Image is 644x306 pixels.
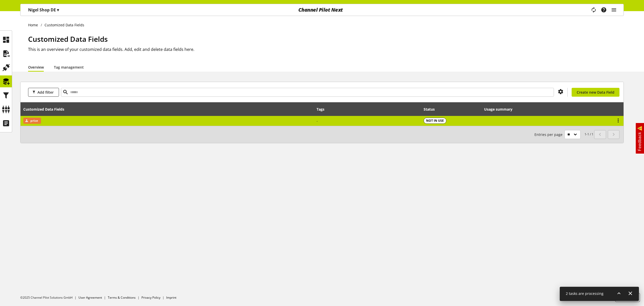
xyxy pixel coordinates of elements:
div: Tags [317,107,324,112]
span: NOT IN USE [426,118,444,123]
a: Tag management [54,65,84,70]
div: Status [424,107,440,112]
a: Home [28,22,41,28]
div: Customized Data Fields [23,107,69,112]
span: Add filter [37,90,54,95]
button: Add filter [28,88,59,97]
a: Terms & Conditions [108,295,136,300]
small: 1-1 / 1 [534,130,593,139]
a: User Agreement [78,295,102,300]
span: ▾ [57,7,59,13]
span: price [30,118,38,124]
a: Feedback ⚠️ [635,123,644,154]
li: ©2025 Channel Pilot Solutions GmbH [20,295,78,300]
p: Nigel Shop DE [28,7,59,13]
span: - [317,118,318,123]
span: 2 tasks are processing [566,291,604,296]
span: Create new Data Field [577,90,614,95]
span: Entries per page [534,132,565,137]
nav: main navigation [20,4,624,16]
h2: This is an overview of your customized data fields. Add, edit and delete data fields here. [28,46,624,52]
a: Create new Data Field [572,88,619,97]
a: Overview [28,65,44,70]
a: Imprint [166,295,176,300]
div: Usage summary [484,104,569,114]
a: Privacy Policy [141,295,160,300]
span: Customized Data Fields [28,34,108,44]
